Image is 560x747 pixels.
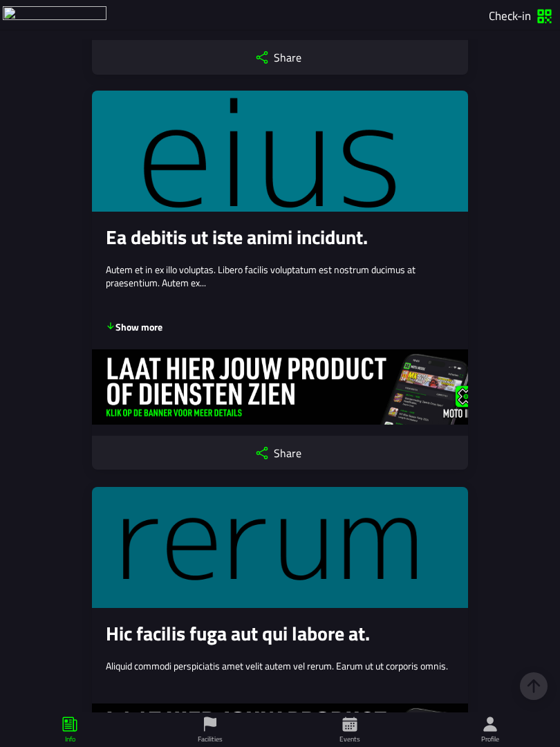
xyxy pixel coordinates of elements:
[106,622,454,645] ion-card-title: Hic facilis fuga aut qui labore at.
[481,734,499,744] ion-label: Profile
[65,734,75,744] ion-label: Info
[484,3,557,27] a: Check-in
[92,349,493,425] img: dzP2QuoDuD6l9ZjiKoDZgb9oYTMx2Zj5IGHeBL2d.png
[92,436,468,470] ion-button: Share
[489,7,531,25] span: Check-in
[92,487,468,608] img: Card image
[106,658,454,672] p: Aliquid commodi perspiciatis amet velit autem vel rerum. Earum ut ut corporis omnis.
[92,91,468,212] img: Card image
[92,40,468,75] ion-button: Share
[198,734,223,744] ion-label: Facilities
[106,321,162,335] p: Show more
[106,263,454,290] p: Autem et in ex illo voluptas. Libero facilis voluptatum est nostrum ducimus at praesentium. Autem...
[339,734,360,744] ion-label: Events
[106,225,454,249] ion-card-title: Ea debitis ut iste animi incidunt.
